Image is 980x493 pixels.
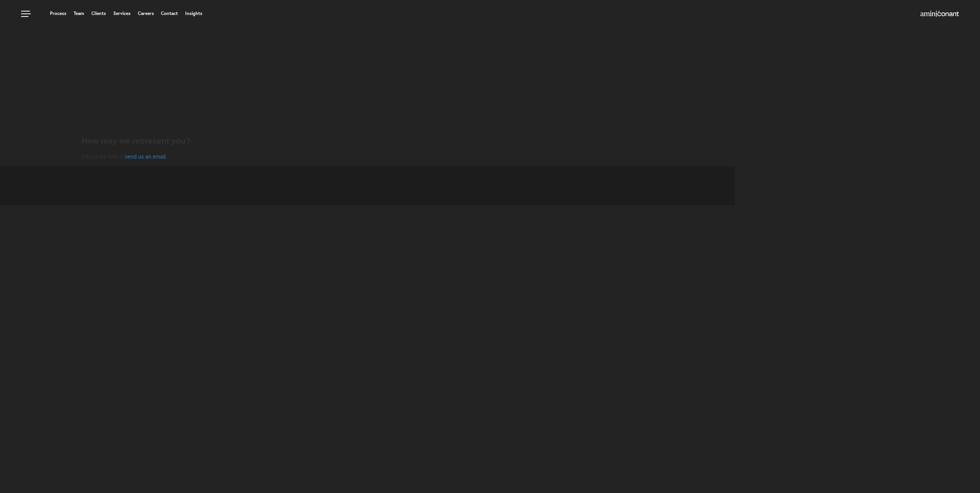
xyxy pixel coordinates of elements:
a: Careers [138,11,154,16]
a: Insights [185,11,202,16]
img: Amini & Conant [920,11,959,17]
h2: How may we represent you? [82,135,980,147]
a: Process [50,11,66,16]
a: Clients [91,11,106,16]
a: Services [113,11,131,16]
a: Contact [161,11,178,16]
p: Fill out the form or . [82,153,980,161]
a: send us an email [125,154,166,160]
a: Team [74,11,84,16]
a: Home [920,11,959,17]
